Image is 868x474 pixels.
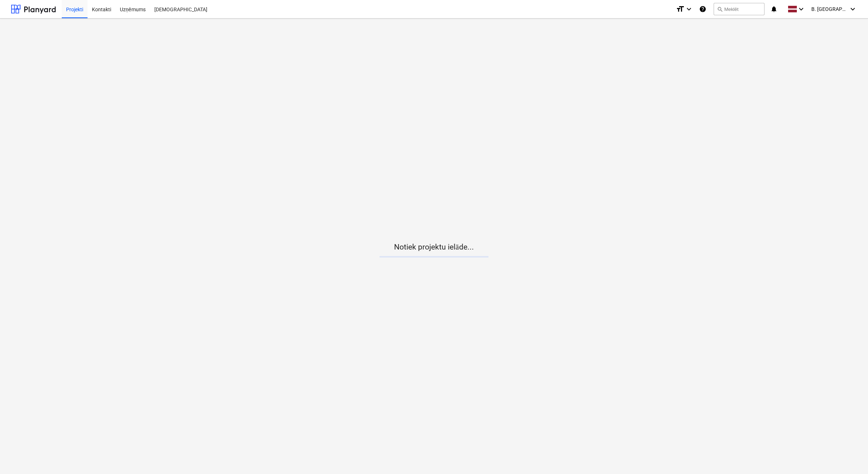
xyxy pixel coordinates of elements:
[685,5,693,13] i: keyboard_arrow_down
[717,6,723,12] span: search
[811,6,848,12] span: B. [GEOGRAPHIC_DATA]
[797,5,806,13] i: keyboard_arrow_down
[380,242,488,252] p: Notiek projektu ielāde...
[699,5,706,13] i: Zināšanu pamats
[770,5,778,13] i: notifications
[714,3,764,15] button: Meklēt
[676,5,685,13] i: format_size
[848,5,857,13] i: keyboard_arrow_down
